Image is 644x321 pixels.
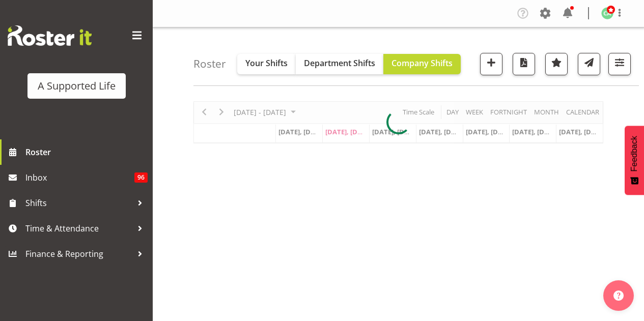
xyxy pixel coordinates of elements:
[613,290,624,301] img: help-xxl-2.png
[545,53,568,75] button: Highlight an important date within the roster.
[608,53,631,75] button: Filter Shifts
[391,57,453,69] span: Company Shifts
[237,54,296,74] button: Your Shifts
[25,195,132,211] span: Shifts
[134,172,148,183] span: 96
[625,126,644,195] button: Feedback - Show survey
[38,78,116,94] div: A Supported Life
[245,57,288,69] span: Your Shifts
[25,246,132,261] span: Finance & Reporting
[630,136,639,171] span: Feedback
[304,57,375,69] span: Department Shifts
[25,170,134,185] span: Inbox
[25,221,132,236] span: Time & Attendance
[25,144,148,160] span: Roster
[578,53,600,75] button: Send a list of all shifts for the selected filtered period to all rostered employees.
[193,58,226,70] h4: Roster
[601,7,613,19] img: claudia-ainscow5815.jpg
[513,53,535,75] button: Download a PDF of the roster according to the set date range.
[383,54,461,74] button: Company Shifts
[480,53,502,75] button: Add a new shift
[8,25,92,46] img: Rosterit website logo
[296,54,383,74] button: Department Shifts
